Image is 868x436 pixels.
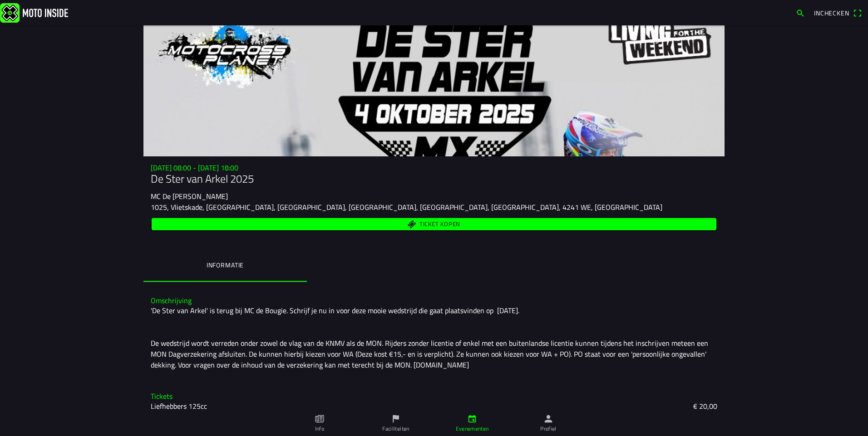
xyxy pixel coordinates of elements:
[693,401,717,412] ion-text: € 20,00
[456,425,489,433] ion-label: Evenementen
[151,305,717,370] div: 'De Ster van Arkel' is terug bij MC de Bougie. Schrijf je nu in voor deze mooie wedstrijd die gaa...
[151,202,662,213] ion-text: 1025, Vlietskade, [GEOGRAPHIC_DATA], [GEOGRAPHIC_DATA], [GEOGRAPHIC_DATA], [GEOGRAPHIC_DATA], [GE...
[419,221,460,227] span: Ticket kopen
[791,5,809,20] a: search
[467,414,477,424] ion-icon: calendar
[151,392,717,401] h3: Tickets
[315,414,325,424] ion-icon: paper
[391,414,401,424] ion-icon: flag
[151,296,717,305] h3: Omschrijving
[809,5,866,20] a: Incheckenqr scanner
[151,191,228,202] ion-text: MC De [PERSON_NAME]
[207,260,244,270] ion-label: Informatie
[382,425,409,433] ion-label: Faciliteiten
[151,164,717,172] h3: [DATE] 08:00 - [DATE] 18:00
[315,425,324,433] ion-label: Info
[814,8,849,18] span: Inchecken
[151,401,207,412] ion-text: Liefhebbers 125cc
[543,414,553,424] ion-icon: person
[540,425,557,433] ion-label: Profiel
[151,172,717,185] h1: De Ster van Arkel 2025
